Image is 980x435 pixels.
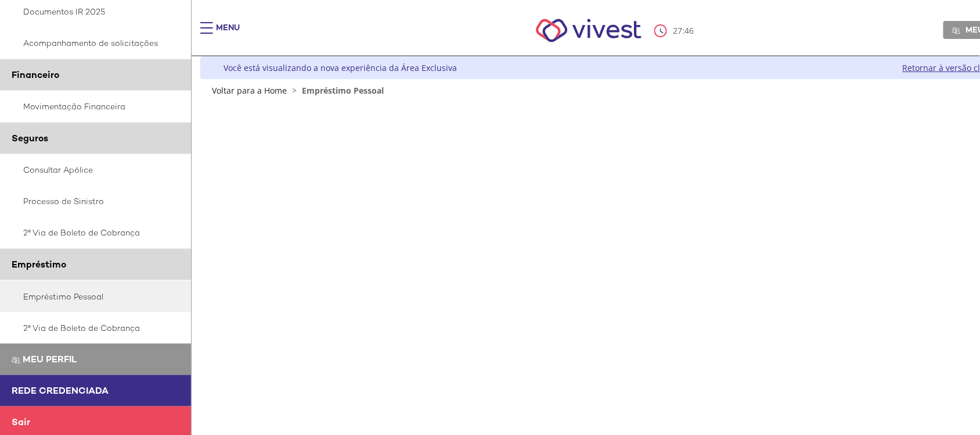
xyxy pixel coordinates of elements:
span: Rede Credenciada [12,384,109,397]
span: Empréstimo Pessoal [302,85,384,96]
span: Financeiro [12,69,59,81]
img: Meu perfil [12,356,20,365]
img: Meu perfil [952,26,961,35]
span: Empréstimo [12,258,66,270]
span: > [289,85,300,96]
a: Voltar para a Home [212,85,287,96]
span: Seguros [12,132,48,144]
div: Menu [216,22,240,45]
img: Vivest [523,6,655,55]
div: Você está visualizando a nova experiência da Área Exclusiva [224,62,457,73]
span: 27 [673,25,682,36]
span: 46 [684,25,694,36]
div: : [654,24,696,37]
span: Sair [12,416,30,428]
span: Meu perfil [23,353,77,365]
